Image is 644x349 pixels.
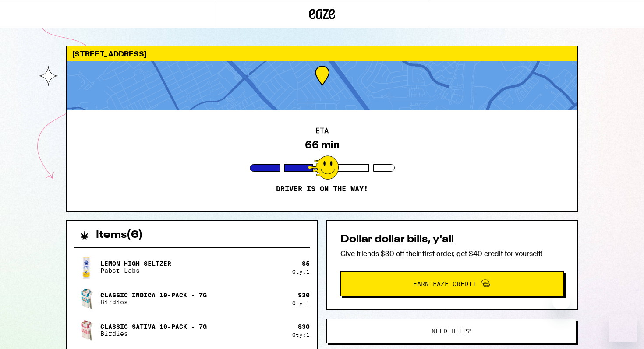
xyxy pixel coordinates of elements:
p: Birdies [100,330,207,337]
h2: Dollar dollar bills, y'all [340,234,564,245]
h2: ETA [315,127,329,134]
div: Qty: 1 [292,269,310,275]
span: Earn Eaze Credit [413,281,476,287]
div: 66 min [305,139,340,151]
div: $ 30 [298,323,310,330]
div: $ 30 [298,292,310,299]
p: Classic Indica 10-Pack - 7g [100,292,207,299]
p: Driver is on the way! [276,185,368,194]
p: Birdies [100,299,207,306]
p: Lemon High Seltzer [100,260,171,267]
p: Pabst Labs [100,267,171,274]
div: $ 5 [302,260,310,267]
img: Lemon High Seltzer [74,255,99,279]
span: Need help? [432,328,471,334]
h2: Items ( 6 ) [96,230,143,240]
iframe: Close message [552,293,570,310]
div: Qty: 1 [292,300,310,306]
iframe: Button to launch messaging window [609,314,637,342]
button: Need help? [326,319,576,343]
button: Earn Eaze Credit [340,271,564,296]
div: [STREET_ADDRESS] [67,46,577,61]
p: Give friends $30 off their first order, get $40 credit for yourself! [340,249,564,258]
div: Qty: 1 [292,332,310,338]
img: Classic Sativa 10-Pack - 7g [74,318,99,342]
p: Classic Sativa 10-Pack - 7g [100,323,207,330]
img: Classic Indica 10-Pack - 7g [74,286,99,311]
